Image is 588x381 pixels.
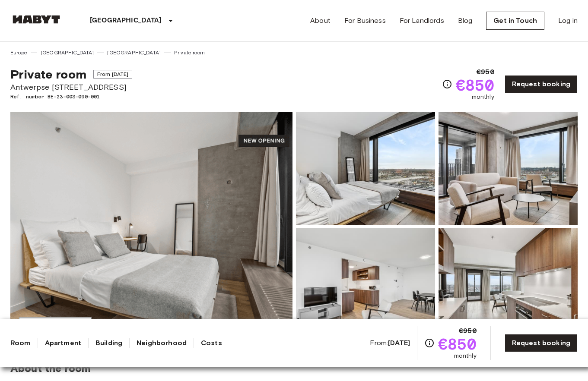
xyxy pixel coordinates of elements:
span: About the room [10,362,578,375]
span: monthly [454,352,477,360]
img: Picture of unit BE-23-003-090-001 [296,112,435,225]
a: Log in [558,16,578,26]
svg: Check cost overview for full price breakdown. Please note that discounts apply to new joiners onl... [424,338,435,348]
p: [GEOGRAPHIC_DATA] [90,16,162,26]
span: From [DATE] [93,70,133,79]
span: €850 [438,336,477,352]
button: Show all photos [19,317,92,333]
a: About [310,16,331,26]
a: Building [95,338,122,348]
span: €850 [456,77,494,93]
img: Picture of unit BE-23-003-090-001 [439,228,578,341]
b: [DATE] [388,339,410,347]
span: €950 [459,326,477,336]
a: Costs [201,338,222,348]
a: Europe [10,49,27,57]
a: [GEOGRAPHIC_DATA] [107,49,161,57]
span: monthly [472,93,494,101]
a: Neighborhood [137,338,187,348]
img: Picture of unit BE-23-003-090-001 [296,228,435,341]
a: Request booking [505,75,578,93]
a: Request booking [505,334,578,352]
span: From: [370,338,410,348]
a: Get in Touch [486,12,544,30]
a: For Business [344,16,386,26]
span: €950 [477,67,494,77]
a: For Landlords [400,16,444,26]
img: Habyt [10,15,62,24]
a: Apartment [45,338,81,348]
a: Blog [458,16,473,26]
img: Marketing picture of unit BE-23-003-090-001 [10,112,292,341]
svg: Check cost overview for full price breakdown. Please note that discounts apply to new joiners onl... [442,79,452,89]
img: Picture of unit BE-23-003-090-001 [439,112,578,225]
a: Private room [174,49,205,57]
span: Antwerpse [STREET_ADDRESS] [10,82,132,93]
a: Room [10,338,31,348]
span: Ref. number BE-23-003-090-001 [10,93,132,101]
a: [GEOGRAPHIC_DATA] [41,49,94,57]
span: Private room [10,67,86,82]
